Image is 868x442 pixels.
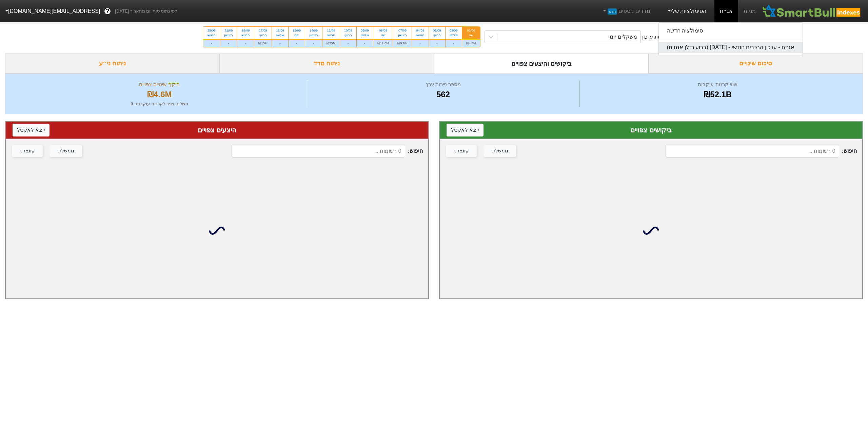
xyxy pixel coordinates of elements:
span: ? [106,7,110,16]
button: קונצרני [446,145,477,157]
div: חמישי [327,33,336,38]
div: - [203,39,220,47]
div: 14/09 [309,28,318,33]
div: - [220,39,237,47]
div: חמישי [207,33,216,38]
div: 21/09 [224,28,233,33]
div: ראשון [309,33,318,38]
div: ₪11.6M [373,39,393,47]
span: חיפוש : [666,145,857,157]
div: סיכום שינויים [649,54,863,73]
div: 17/09 [258,28,268,33]
div: 18/09 [241,28,250,33]
div: 01/09 [466,28,476,33]
div: שלישי [276,33,284,38]
div: 562 [309,88,578,101]
div: 10/09 [344,28,352,33]
div: - [357,39,373,47]
button: ייצא לאקסל [13,124,50,136]
div: שווי קרנות עוקבות [581,81,854,88]
div: רביעי [433,33,441,38]
div: חמישי [416,33,425,38]
div: - [272,39,288,47]
div: ₪33M [322,39,340,47]
span: חדש [608,8,617,15]
div: - [237,39,254,47]
div: רביעי [258,33,268,38]
div: ₪9.8M [393,39,411,47]
div: היצעים צפויים [13,125,421,135]
div: שלישי [361,33,369,38]
span: חיפוש : [232,145,423,157]
a: הסימולציות שלי [664,4,709,18]
img: SmartBull [761,4,863,18]
div: ניתוח מדד [220,54,434,73]
button: ממשלתי [484,145,516,157]
div: קונצרני [454,147,469,155]
div: 02/09 [450,28,458,33]
a: סימולציה חדשה [659,25,803,36]
div: שני [466,33,476,38]
div: ראשון [397,33,407,38]
img: loading... [643,223,659,239]
div: ₪52.1B [581,88,854,101]
div: - [429,39,445,47]
div: משקלים יומי [608,33,637,41]
input: 0 רשומות... [232,145,405,157]
div: - [340,39,356,47]
div: 25/09 [207,28,216,33]
div: - [289,39,305,47]
div: שני [293,33,301,38]
a: אג״ח - עדכון הרכבים חודשי - [DATE] (רבוע נדלן אגח ט) [659,42,803,53]
div: 07/09 [397,28,407,33]
div: - [446,39,462,47]
div: ₪4.6M [462,39,480,47]
button: ייצא לאקסל [447,124,484,136]
div: היקף שינויים צפויים [14,81,305,88]
div: 15/09 [293,28,301,33]
div: ₪4.6M [14,88,305,101]
div: שלישי [450,33,458,38]
div: סוג עדכון [642,34,661,41]
div: רביעי [344,33,352,38]
div: 04/09 [416,28,425,33]
input: 0 רשומות... [666,145,839,157]
div: ראשון [224,33,233,38]
div: 16/09 [276,28,284,33]
div: ממשלתי [57,147,74,155]
div: ₪13M [254,39,272,47]
div: הסימולציות שלי [658,22,803,56]
a: מדדים נוספיםחדש [599,4,653,18]
div: תשלום צפוי לקרנות עוקבות : 0 [14,101,305,107]
div: 11/09 [327,28,336,33]
img: loading... [209,223,225,239]
div: - [412,39,429,47]
div: 03/09 [433,28,441,33]
div: ניתוח ני״ע [5,54,220,73]
button: קונצרני [12,145,43,157]
button: ממשלתי [50,145,82,157]
div: שני [377,33,389,38]
div: ביקושים והיצעים צפויים [434,54,649,73]
div: ביקושים צפויים [447,125,855,135]
div: - [305,39,322,47]
span: לפי נתוני סוף יום מתאריך [DATE] [115,8,177,15]
div: קונצרני [20,147,35,155]
div: 09/09 [361,28,369,33]
div: מספר ניירות ערך [309,81,578,88]
div: 08/09 [377,28,389,33]
div: ממשלתי [491,147,508,155]
div: חמישי [241,33,250,38]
